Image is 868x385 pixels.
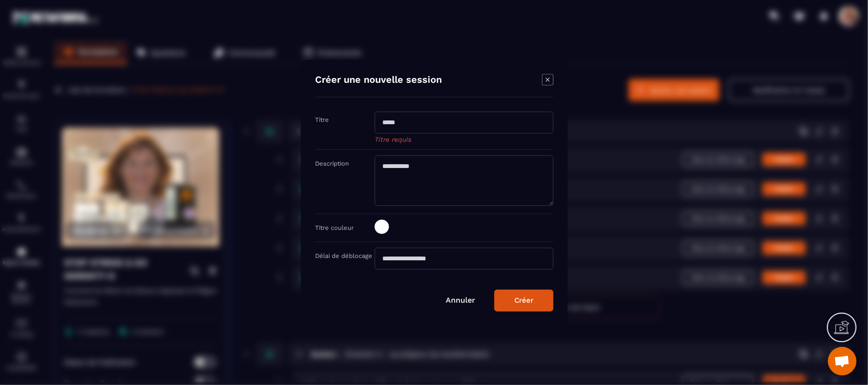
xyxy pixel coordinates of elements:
label: Description [315,160,349,167]
a: Ouvrir le chat [828,347,857,375]
label: Titre couleur [315,224,354,231]
span: Titre requis [375,136,553,143]
h4: Créer une nouvelle session [315,74,442,87]
button: Créer [494,289,553,311]
label: Titre [315,116,329,123]
a: Annuler [446,296,475,305]
div: Créer [514,296,533,305]
label: Délai de déblocage [315,252,372,259]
